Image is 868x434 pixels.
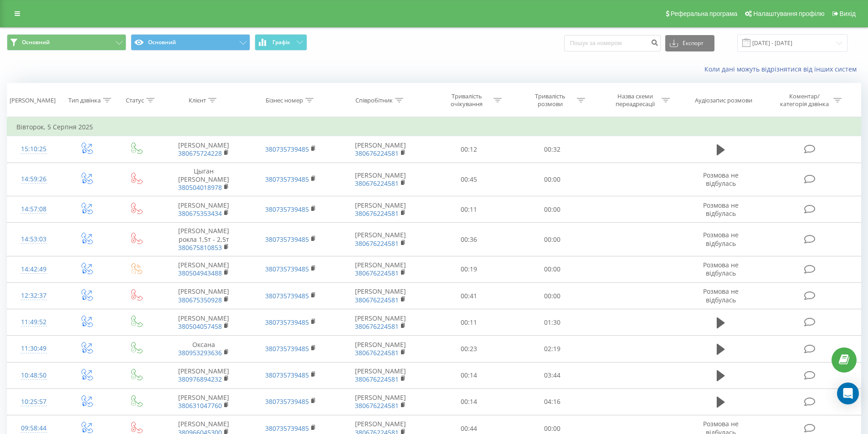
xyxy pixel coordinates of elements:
[334,223,427,256] td: [PERSON_NAME]
[355,97,393,104] div: Співробітник
[427,256,511,282] td: 00:19
[355,296,399,304] a: 380676224581
[427,283,511,309] td: 00:41
[427,163,511,196] td: 00:45
[511,256,594,282] td: 00:00
[442,92,491,108] div: Тривалість очікування
[265,205,309,214] a: 380735739485
[427,336,511,362] td: 00:23
[16,170,51,188] div: 14:59:26
[511,196,594,223] td: 00:00
[703,260,739,277] span: Розмова не відбулась
[355,209,399,218] a: 380676224581
[511,362,594,388] td: 03:44
[334,256,427,282] td: [PERSON_NAME]
[265,235,309,244] a: 380735739485
[265,371,309,379] a: 380735739485
[334,309,427,336] td: [PERSON_NAME]
[511,283,594,309] td: 00:00
[178,401,222,410] a: 380631047760
[334,283,427,309] td: [PERSON_NAME]
[272,39,290,46] span: Графік
[160,136,247,163] td: [PERSON_NAME]
[427,309,511,336] td: 00:11
[511,388,594,415] td: 04:16
[160,309,247,336] td: [PERSON_NAME]
[334,362,427,388] td: [PERSON_NAME]
[16,230,51,248] div: 14:53:03
[189,97,206,104] div: Клієнт
[611,92,659,108] div: Назва схеми переадресації
[511,309,594,336] td: 01:30
[564,35,661,51] input: Пошук за номером
[703,287,739,304] span: Розмова не відбулась
[160,283,247,309] td: [PERSON_NAME]
[334,388,427,415] td: [PERSON_NAME]
[703,171,739,188] span: Розмова не відбулась
[16,260,51,278] div: 14:42:49
[131,34,250,51] button: Основний
[355,401,399,410] a: 380676224581
[778,92,831,108] div: Коментар/категорія дзвінка
[126,97,144,104] div: Статус
[334,163,427,196] td: [PERSON_NAME]
[840,10,856,17] span: Вихід
[334,336,427,362] td: [PERSON_NAME]
[178,296,222,304] a: 380675350928
[22,39,50,46] span: Основний
[265,291,309,300] a: 380735739485
[837,383,859,404] div: Open Intercom Messenger
[265,175,309,184] a: 380735739485
[355,179,399,188] a: 380676224581
[671,10,738,17] span: Реферальна програма
[265,344,309,353] a: 380735739485
[16,287,51,305] div: 12:32:37
[255,34,307,51] button: Графік
[355,269,399,277] a: 380676224581
[160,336,247,362] td: Оксана
[753,10,824,17] span: Налаштування профілю
[265,318,309,327] a: 380735739485
[160,362,247,388] td: [PERSON_NAME]
[695,97,752,104] div: Аудіозапис розмови
[526,92,575,108] div: Тривалість розмови
[160,223,247,256] td: [PERSON_NAME] рокла 1,5т - 2,5т
[16,200,51,218] div: 14:57:08
[355,322,399,331] a: 380676224581
[334,196,427,223] td: [PERSON_NAME]
[703,201,739,218] span: Розмова не відбулась
[178,269,222,277] a: 380504943488
[511,336,594,362] td: 02:19
[178,243,222,252] a: 380675810853
[160,256,247,282] td: [PERSON_NAME]
[427,388,511,415] td: 00:14
[16,313,51,331] div: 11:49:52
[265,265,309,273] a: 380735739485
[266,97,303,104] div: Бізнес номер
[7,118,861,136] td: Вівторок, 5 Серпня 2025
[427,196,511,223] td: 00:11
[665,35,714,51] button: Експорт
[160,388,247,415] td: [PERSON_NAME]
[10,97,56,104] div: [PERSON_NAME]
[265,397,309,406] a: 380735739485
[16,393,51,411] div: 10:25:57
[160,196,247,223] td: [PERSON_NAME]
[355,375,399,383] a: 380676224581
[355,348,399,357] a: 380676224581
[265,145,309,153] a: 380735739485
[178,209,222,218] a: 380675353434
[16,367,51,384] div: 10:48:50
[703,230,739,247] span: Розмова не відбулась
[427,136,511,163] td: 00:12
[511,136,594,163] td: 00:32
[160,163,247,196] td: Цыган [PERSON_NAME]
[7,34,126,51] button: Основний
[178,149,222,158] a: 380675724228
[178,348,222,357] a: 380953293636
[355,239,399,248] a: 380676224581
[178,322,222,331] a: 380504057458
[16,140,51,158] div: 15:10:25
[511,223,594,256] td: 00:00
[68,97,101,104] div: Тип дзвінка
